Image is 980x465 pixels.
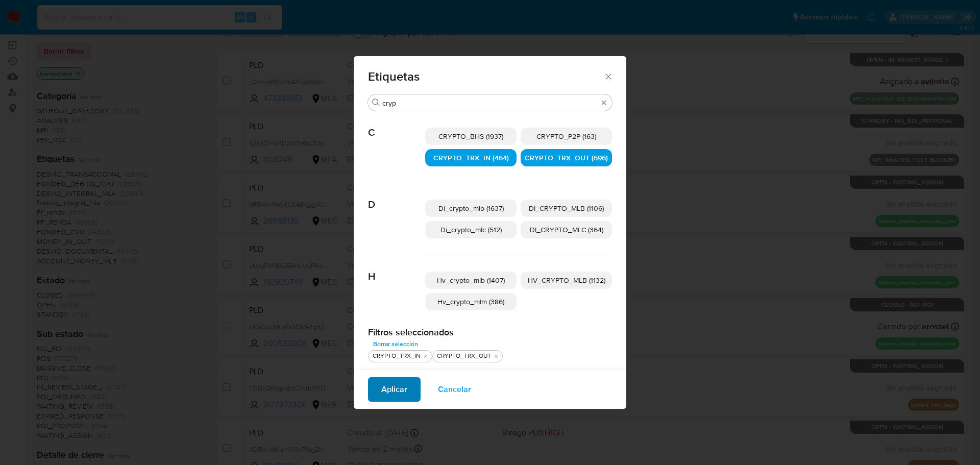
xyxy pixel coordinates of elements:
span: Di_crypto_mlb (1637) [438,203,504,213]
button: quitar CRYPTO_TRX_OUT [492,352,500,360]
span: Cancelar [438,378,471,401]
button: Borrar [600,99,608,107]
div: CRYPTO_TRX_OUT [435,352,493,360]
span: Hv_crypto_mlm (386) [437,297,504,307]
div: DI_CRYPTO_MLB (1106) [521,200,612,217]
div: CRYPTO_TRX_IN (464) [425,149,517,166]
div: CRYPTO_P2P (163) [521,128,612,145]
span: Di_crypto_mlc (512) [440,225,502,235]
span: CRYPTO_TRX_IN (464) [433,153,509,163]
span: Borrar selección [373,339,418,349]
button: Buscar [372,99,380,107]
div: Di_crypto_mlb (1637) [425,200,517,217]
div: Di_crypto_mlc (512) [425,221,517,238]
button: Cancelar [425,377,484,402]
span: H [368,255,425,283]
span: Etiquetas [368,70,603,83]
button: Aplicar [368,377,421,402]
span: CRYPTO_P2P (163) [536,131,596,141]
button: quitar CRYPTO_TRX_IN [422,352,430,360]
div: Hv_crypto_mlb (1407) [425,272,517,289]
div: CRYPTO_TRX_IN [371,352,423,360]
div: Hv_crypto_mlm (386) [425,293,517,310]
span: D [368,183,425,211]
span: CRYPTO_BHS (1937) [438,131,503,141]
div: HV_CRYPTO_MLB (1132) [521,272,612,289]
span: Hv_crypto_mlb (1407) [437,275,505,285]
span: DI_CRYPTO_MLB (1106) [529,203,604,213]
div: DI_CRYPTO_MLC (364) [521,221,612,238]
span: HV_CRYPTO_MLB (1132) [528,275,605,285]
h2: Filtros seleccionados [368,327,612,338]
input: Buscar filtro [382,99,598,108]
span: Aplicar [381,378,407,401]
div: CRYPTO_TRX_OUT (696) [521,149,612,166]
span: DI_CRYPTO_MLC (364) [530,225,603,235]
span: CRYPTO_TRX_OUT (696) [525,153,608,163]
span: C [368,111,425,139]
button: Borrar selección [368,338,423,350]
button: Cerrar [603,71,612,81]
div: CRYPTO_BHS (1937) [425,128,517,145]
